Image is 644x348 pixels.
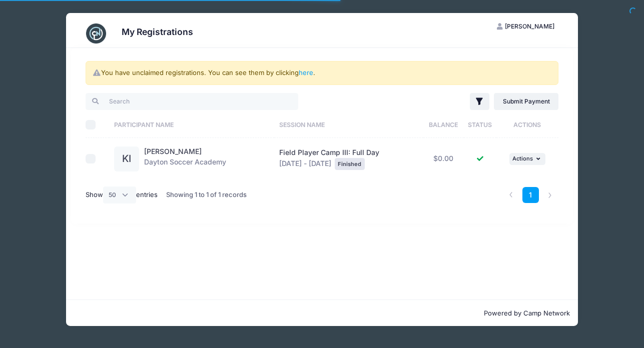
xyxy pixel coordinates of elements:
[144,146,226,171] div: Dayton Soccer Academy
[86,93,298,110] input: Search
[464,111,496,138] th: Status: activate to sort column ascending
[166,183,247,206] div: Showing 1 to 1 of 1 records
[114,146,139,171] div: KI
[494,93,558,110] a: Submit Payment
[512,155,533,162] span: Actions
[103,186,136,203] select: Showentries
[109,111,274,138] th: Participant Name: activate to sort column ascending
[423,138,464,179] td: $0.00
[423,111,464,138] th: Balance: activate to sort column ascending
[505,22,554,30] span: [PERSON_NAME]
[335,158,365,170] div: Finished
[86,23,106,43] img: CampNetwork
[86,61,558,85] div: You have unclaimed registrations. You can see them by clicking .
[279,147,418,170] div: [DATE] - [DATE]
[75,308,570,318] p: Powered by Camp Network
[144,147,202,155] a: [PERSON_NAME]
[488,18,563,35] button: [PERSON_NAME]
[114,155,139,163] a: KI
[279,148,379,156] span: Field Player Camp III: Full Day
[86,186,158,203] label: Show entries
[509,153,545,165] button: Actions
[122,26,193,37] h3: My Registrations
[522,187,539,203] a: 1
[274,111,423,138] th: Session Name: activate to sort column ascending
[299,68,313,76] a: here
[86,111,109,138] th: Select All
[496,111,558,138] th: Actions: activate to sort column ascending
